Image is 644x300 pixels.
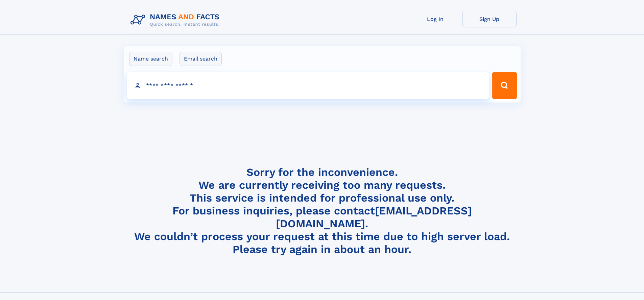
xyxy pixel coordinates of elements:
[128,166,517,256] h4: Sorry for the inconvenience. We are currently receiving too many requests. This service is intend...
[128,11,225,29] img: Logo Names and Facts
[276,204,472,230] a: [EMAIL_ADDRESS][DOMAIN_NAME]
[127,72,489,99] input: search input
[129,52,172,66] label: Name search
[180,52,222,66] label: Email search
[408,11,462,27] a: Log In
[462,11,517,27] a: Sign Up
[492,72,517,99] button: Search Button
